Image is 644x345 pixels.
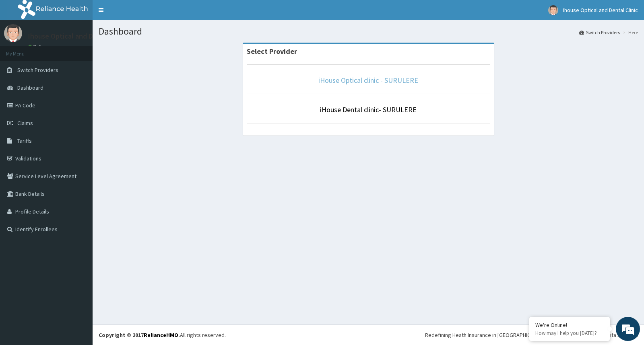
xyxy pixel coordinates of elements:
[17,137,32,144] span: Tariffs
[28,44,47,49] a: Online
[535,321,604,329] div: We're Online!
[17,84,43,91] span: Dashboard
[144,331,178,339] a: RelianceHMO
[17,66,58,74] span: Switch Providers
[4,24,22,42] img: User Image
[621,29,638,36] li: Here
[318,76,418,85] a: iHouse Optical clinic - SURULERE
[99,331,180,339] strong: Copyright © 2017 .
[320,105,417,114] a: iHouse Dental clinic- SURULERE
[425,331,638,339] div: Redefining Heath Insurance in [GEOGRAPHIC_DATA] using Telemedicine and Data Science!
[579,29,620,36] a: Switch Providers
[535,330,604,337] p: How may I help you today?
[99,26,638,37] h1: Dashboard
[548,5,558,15] img: User Image
[28,33,128,40] p: Ihouse Optical and Dental Clinic
[93,324,644,345] footer: All rights reserved.
[17,119,33,127] span: Claims
[563,6,638,14] span: Ihouse Optical and Dental Clinic
[247,47,297,56] strong: Select Provider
